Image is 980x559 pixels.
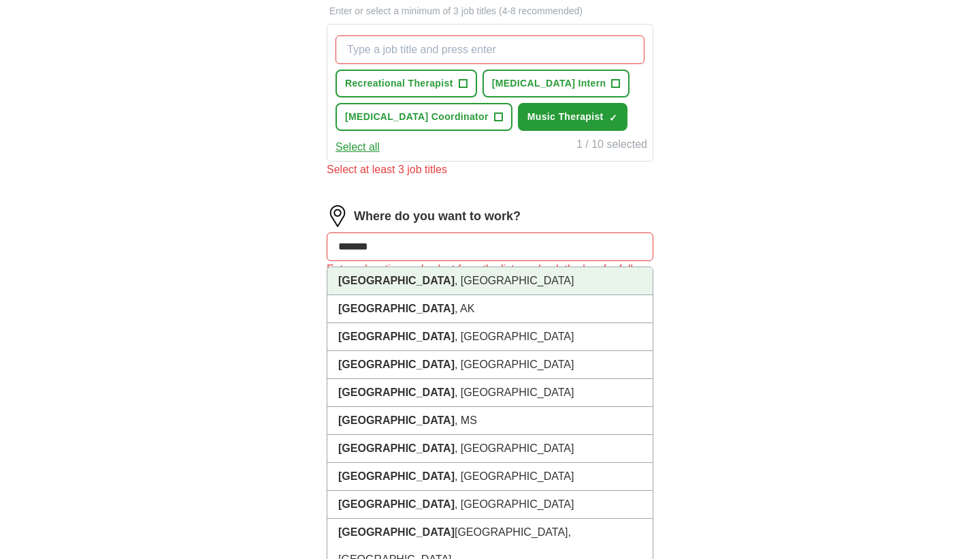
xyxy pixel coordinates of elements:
[338,303,455,314] strong: [GEOGRAPHIC_DATA]
[483,70,630,97] button: [MEDICAL_DATA] Intern
[327,323,653,351] li: , [GEOGRAPHIC_DATA]
[354,207,521,226] label: Where do you want to work?
[327,261,653,294] div: Enter a location and select from the list, or check the box for fully remote roles
[336,103,512,131] button: [MEDICAL_DATA] Coordinator
[338,442,455,454] strong: [GEOGRAPHIC_DATA]
[338,359,455,370] strong: [GEOGRAPHIC_DATA]
[336,139,380,155] button: Select all
[327,435,653,463] li: , [GEOGRAPHIC_DATA]
[345,110,489,124] span: [MEDICAL_DATA] Coordinator
[338,470,455,482] strong: [GEOGRAPHIC_DATA]
[336,70,477,97] button: Recreational Therapist
[327,351,653,379] li: , [GEOGRAPHIC_DATA]
[576,136,647,155] div: 1 / 10 selected
[327,491,653,519] li: , [GEOGRAPHIC_DATA]
[345,76,453,91] span: Recreational Therapist
[327,295,653,323] li: , AK
[338,526,455,538] strong: [GEOGRAPHIC_DATA]
[327,4,653,18] p: Enter or select a minimum of 3 job titles (4-8 recommended)
[327,379,653,407] li: , [GEOGRAPHIC_DATA]
[338,498,455,510] strong: [GEOGRAPHIC_DATA]
[338,414,455,426] strong: [GEOGRAPHIC_DATA]
[338,387,455,398] strong: [GEOGRAPHIC_DATA]
[338,331,455,342] strong: [GEOGRAPHIC_DATA]
[518,103,627,131] button: Music Therapist✓
[336,35,644,64] input: Type a job title and press enter
[527,110,604,124] span: Music Therapist
[327,267,653,295] li: , [GEOGRAPHIC_DATA]
[338,275,455,286] strong: [GEOGRAPHIC_DATA]
[327,463,653,491] li: , [GEOGRAPHIC_DATA]
[492,76,606,91] span: [MEDICAL_DATA] Intern
[327,162,653,178] div: Select at least 3 job titles
[327,407,653,435] li: , MS
[609,112,617,123] span: ✓
[327,205,348,227] img: location.png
